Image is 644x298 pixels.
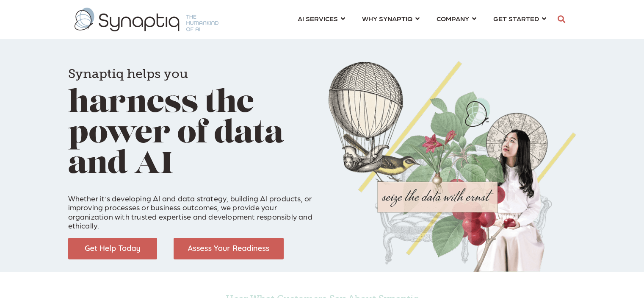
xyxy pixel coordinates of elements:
a: COMPANY [437,11,476,26]
img: synaptiq logo-1 [75,8,218,31]
span: AI SERVICES [298,13,338,24]
span: Synaptiq helps you [68,66,188,81]
a: AI SERVICES [298,11,345,26]
p: Whether it’s developing AI and data strategy, building AI products, or improving processes or bus... [68,184,316,230]
img: Get Help Today [68,238,157,259]
span: COMPANY [437,13,469,24]
a: WHY SYNAPTIQ [362,11,420,26]
span: GET STARTED [493,13,539,24]
a: GET STARTED [493,11,546,26]
span: WHY SYNAPTIQ [362,13,412,24]
img: Collage of girl, balloon, bird, and butterfly, with seize the data with ernst text [329,61,576,272]
h1: harness the power of data and AI [68,55,316,181]
img: Assess Your Readiness [174,238,284,259]
nav: menu [289,4,555,35]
